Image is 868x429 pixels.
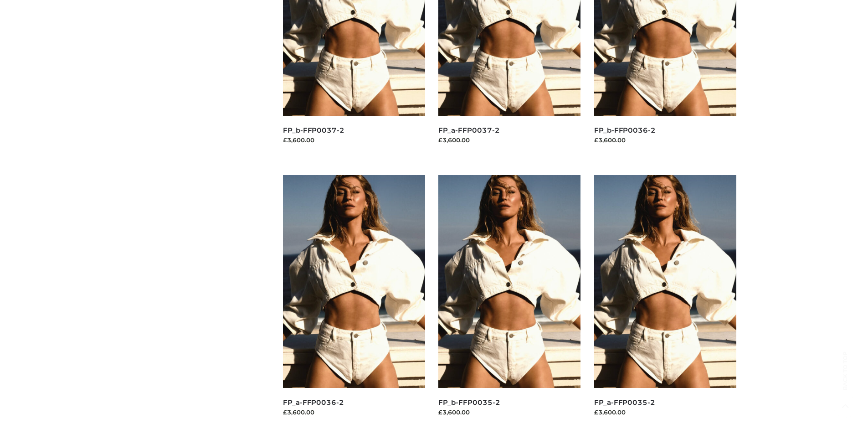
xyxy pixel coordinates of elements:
div: £3,600.00 [283,408,425,417]
a: FP_a-FFP0036-2 [283,398,344,407]
a: FP_b-FFP0036-2 [594,126,656,134]
div: £3,600.00 [594,135,736,145]
a: FP_a-FFP0035-2 [594,398,655,407]
a: FP_b-FFP0035-2 [438,398,500,407]
div: £3,600.00 [438,135,580,145]
a: FP_b-FFP0037-2 [283,126,344,134]
span: Back to top [834,367,857,390]
a: FP_a-FFP0037-2 [438,126,499,134]
div: £3,600.00 [594,408,736,417]
div: £3,600.00 [438,408,580,417]
div: £3,600.00 [283,135,425,145]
